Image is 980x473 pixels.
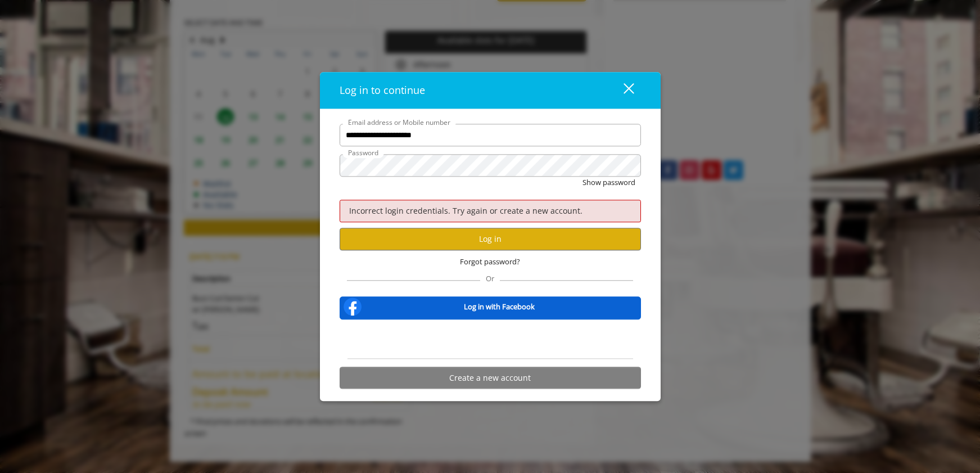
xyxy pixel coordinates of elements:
label: Email address or Mobile number [342,118,456,128]
button: close dialog [603,79,641,102]
iframe: Sign in with Google Button [433,327,547,352]
input: Email address or Mobile number [340,124,641,147]
button: Create a new account [340,367,641,389]
img: facebook-logo [341,296,364,318]
span: Forgot password? [460,256,520,268]
span: Log in to continue [340,84,425,97]
b: Log in with Facebook [464,301,535,313]
button: Log in [340,228,641,250]
span: Or [480,274,500,284]
label: Password [342,148,384,159]
input: Password [340,155,641,177]
button: Show password [582,177,635,189]
div: close dialog [611,82,633,99]
span: Incorrect login credentials. Try again or create a new account. [349,205,582,216]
